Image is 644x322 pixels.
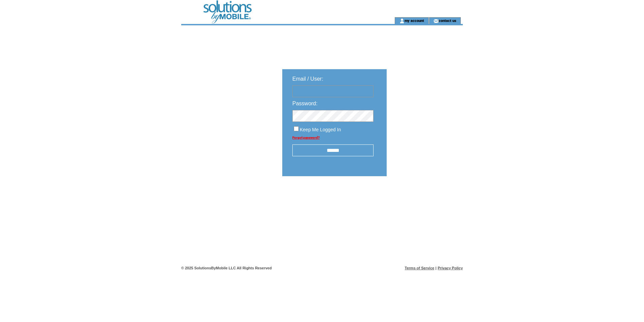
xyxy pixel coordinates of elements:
[405,18,424,23] a: my account
[300,127,341,132] span: Keep Me Logged In
[433,18,439,24] img: contact_us_icon.gif
[405,266,434,270] a: Terms of Service
[438,266,463,270] a: Privacy Policy
[439,18,456,23] a: contact us
[292,76,323,82] span: Email / User:
[399,18,405,24] img: account_icon.gif
[292,101,318,106] span: Password:
[406,193,440,202] img: transparent.png
[181,266,272,270] span: © 2025 SolutionsByMobile LLC All Rights Reserved
[436,266,437,270] span: |
[292,136,320,139] a: Forgot password?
